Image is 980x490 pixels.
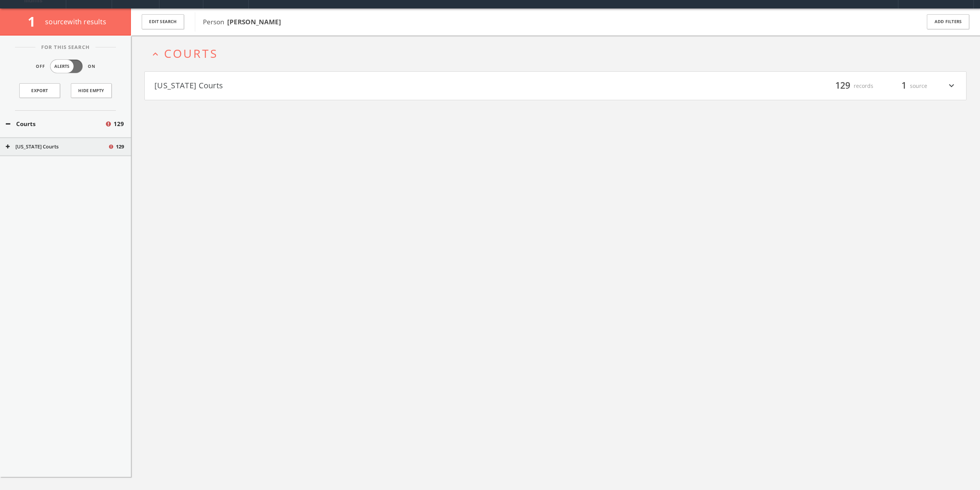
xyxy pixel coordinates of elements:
button: expand_lessCourts [150,47,967,60]
i: expand_less [150,49,161,59]
button: Hide Empty [71,83,112,98]
a: Export [19,83,60,98]
span: Off [36,63,45,70]
span: 1 [898,79,910,93]
span: Courts [164,45,218,61]
span: 129 [832,79,854,93]
b: [PERSON_NAME] [227,17,281,26]
span: 129 [114,120,124,128]
div: source [881,79,927,93]
span: source with results [45,17,106,26]
span: Person [203,17,281,26]
div: records [827,79,873,93]
span: On [88,63,95,70]
button: Edit Search [142,14,184,29]
span: 1 [28,12,42,30]
button: Add Filters [927,14,969,29]
i: expand_more [946,79,957,93]
span: 129 [116,143,124,151]
span: For This Search [35,44,95,51]
button: [US_STATE] Courts [6,143,108,151]
button: Courts [6,120,105,128]
button: [US_STATE] Courts [154,79,556,93]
